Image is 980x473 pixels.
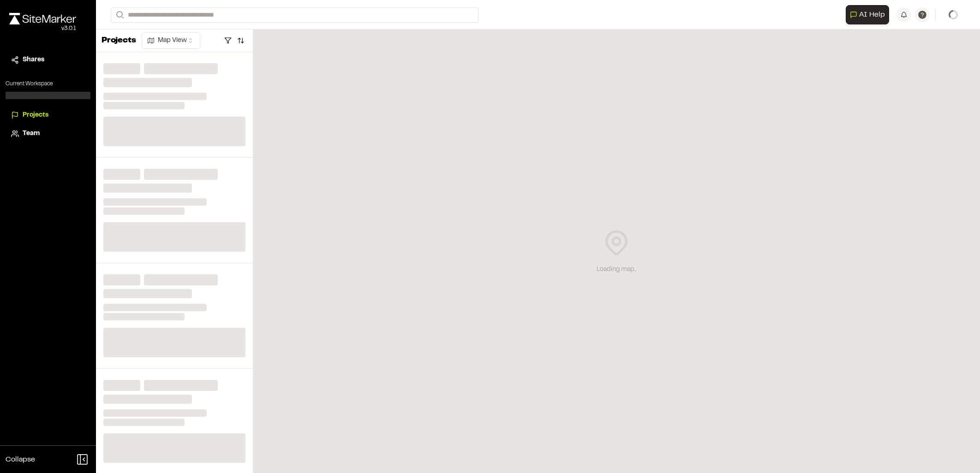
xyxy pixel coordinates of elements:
span: Projects [23,110,48,120]
span: AI Help [859,9,885,20]
a: Projects [11,110,85,120]
span: Collapse [6,454,35,465]
p: Projects [102,35,136,47]
button: Open AI Assistant [846,5,889,24]
div: Open AI Assistant [846,5,893,24]
span: Shares [23,55,44,65]
div: Loading map... [597,265,637,275]
div: Oh geez...please don't... [9,24,76,33]
p: Current Workspace [6,80,90,88]
span: Team [23,129,40,139]
a: Team [11,129,85,139]
img: rebrand.png [9,13,76,24]
button: Search [111,7,127,23]
a: Shares [11,55,85,65]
